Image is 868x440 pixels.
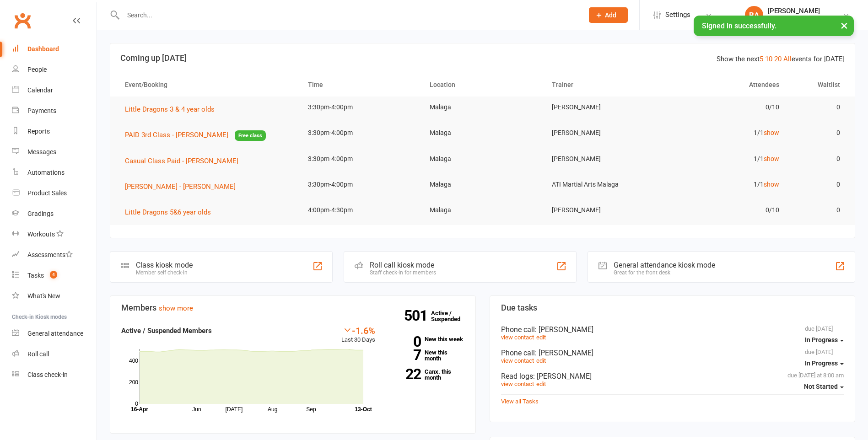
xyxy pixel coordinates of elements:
[12,121,97,142] a: Reports
[501,381,534,387] a: view contact
[121,303,464,312] h3: Members
[50,271,57,279] span: 4
[533,372,592,381] span: : [PERSON_NAME]
[501,349,844,357] div: Phone call
[787,148,848,170] td: 0
[589,7,628,23] button: Add
[501,334,534,341] a: view contact
[235,130,266,141] span: Free class
[125,105,215,113] span: Little Dragons 3 & 4 year olds
[136,269,193,276] div: Member self check-in
[544,174,665,195] td: ATI Martial Arts Malaga
[614,261,715,269] div: General attendance kiosk mode
[12,204,97,224] a: Gradings
[665,97,787,118] td: 0/10
[764,181,779,188] a: show
[125,208,211,216] span: Little Dragons 5&6 year olds
[804,383,838,390] span: Not Started
[421,199,543,221] td: Malaga
[614,269,715,276] div: Great for the front desk
[120,9,577,21] input: Search...
[501,398,539,405] a: View all Tasks
[27,169,65,176] div: Automations
[431,303,471,329] a: 501Active / Suspended
[389,348,421,362] strong: 7
[27,371,68,378] div: Class check-in
[12,142,97,162] a: Messages
[300,199,421,221] td: 4:00pm-4:30pm
[27,231,55,238] div: Workouts
[787,199,848,221] td: 0
[501,325,844,334] div: Phone call
[12,323,97,344] a: General attendance kiosk mode
[768,7,835,15] div: [PERSON_NAME]
[27,210,54,217] div: Gradings
[300,174,421,195] td: 3:30pm-4:00pm
[300,148,421,170] td: 3:30pm-4:00pm
[536,357,546,364] a: edit
[421,73,543,97] th: Location
[125,181,242,192] button: [PERSON_NAME] - [PERSON_NAME]
[836,16,852,35] button: ×
[544,122,665,144] td: [PERSON_NAME]
[27,292,60,300] div: What's New
[27,66,47,73] div: People
[27,45,59,53] div: Dashboard
[117,73,300,97] th: Event/Booking
[702,21,776,30] span: Signed in successfully.
[774,55,782,63] a: 20
[125,156,245,166] button: Casual Class Paid - [PERSON_NAME]
[27,128,50,135] div: Reports
[787,73,848,97] th: Waitlist
[805,336,838,343] span: In Progress
[805,355,844,372] button: In Progress
[787,174,848,195] td: 0
[501,357,534,364] a: view contact
[805,332,844,349] button: In Progress
[768,15,835,23] div: ATI Martial Arts Malaga
[341,325,375,345] div: Last 30 Days
[764,155,779,162] a: show
[27,148,56,156] div: Messages
[535,349,593,357] span: : [PERSON_NAME]
[536,334,546,341] a: edit
[665,148,787,170] td: 1/1
[300,73,421,97] th: Time
[501,372,844,381] div: Read logs
[421,148,543,170] td: Malaga
[121,327,212,335] strong: Active / Suspended Members
[27,86,53,94] div: Calendar
[136,261,193,269] div: Class kiosk mode
[27,189,67,197] div: Product Sales
[544,97,665,118] td: [PERSON_NAME]
[12,101,97,121] a: Payments
[536,381,546,387] a: edit
[341,325,375,335] div: -1.6%
[544,73,665,97] th: Trainer
[12,39,97,59] a: Dashboard
[389,349,464,361] a: 7New this month
[764,129,779,136] a: show
[12,80,97,101] a: Calendar
[404,309,431,322] strong: 501
[27,107,56,114] div: Payments
[300,122,421,144] td: 3:30pm-4:00pm
[665,122,787,144] td: 1/1
[717,54,845,64] div: Show the next events for [DATE]
[787,97,848,118] td: 0
[12,265,97,286] a: Tasks 4
[787,122,848,144] td: 0
[12,183,97,204] a: Product Sales
[389,336,464,342] a: 0New this week
[501,303,844,312] h3: Due tasks
[125,207,217,218] button: Little Dragons 5&6 year olds
[125,104,221,115] button: Little Dragons 3 & 4 year olds
[370,261,436,269] div: Roll call kiosk mode
[745,6,763,24] div: BA
[783,55,792,63] a: All
[760,55,763,63] a: 5
[665,174,787,195] td: 1/1
[12,344,97,365] a: Roll call
[389,369,464,381] a: 22Canx. this month
[12,365,97,385] a: Class kiosk mode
